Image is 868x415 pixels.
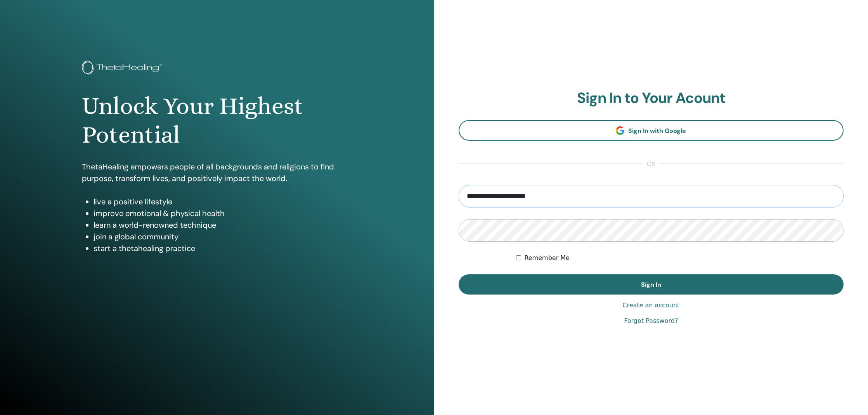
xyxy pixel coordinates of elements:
[82,161,352,184] p: ThetaHealing empowers people of all backgrounds and religions to find purpose, transform lives, a...
[94,242,352,254] li: start a thetahealing practice
[524,253,570,263] label: Remember Me
[94,207,352,219] li: improve emotional & physical health
[459,120,844,141] a: Sign In with Google
[459,89,844,107] h2: Sign In to Your Acount
[622,301,679,310] a: Create an account
[459,274,844,295] button: Sign In
[82,92,352,150] h1: Unlock Your Highest Potential
[628,127,686,135] span: Sign In with Google
[94,196,352,207] li: live a positive lifestyle
[516,253,844,263] div: Keep me authenticated indefinitely or until I manually logout
[94,219,352,231] li: learn a world-renowned technique
[643,159,659,169] span: or
[641,281,661,289] span: Sign In
[94,231,352,242] li: join a global community
[624,316,678,326] a: Forgot Password?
